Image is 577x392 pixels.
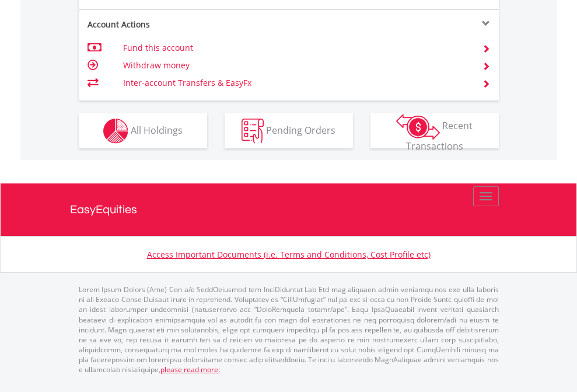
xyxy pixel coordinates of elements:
[123,39,468,57] td: Fund this account
[79,285,499,374] p: Lorem Ipsum Dolors (Ame) Con a/e SeddOeiusmod tem InciDiduntut Lab Etd mag aliquaen admin veniamq...
[147,249,431,260] a: Access Important Documents (i.e. Terms and Conditions, Cost Profile etc)
[79,113,207,148] button: All Holdings
[225,113,353,148] button: Pending Orders
[123,57,468,74] td: Withdraw money
[370,113,499,148] button: Recent Transactions
[160,365,220,374] a: please read more:
[79,19,289,30] div: Account Actions
[131,123,183,136] span: All Holdings
[242,119,264,144] img: pending_instructions-wht.png
[266,123,335,136] span: Pending Orders
[103,119,128,144] img: holdings-wht.png
[396,114,440,140] img: transactions-zar-wht.png
[70,183,508,236] a: EasyEquities
[123,74,468,92] td: Inter-account Transfers & EasyFx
